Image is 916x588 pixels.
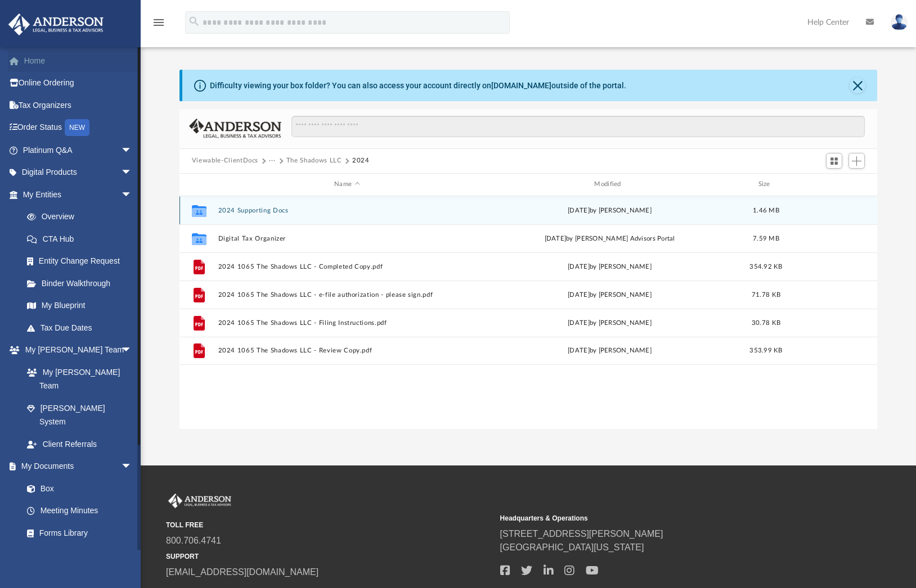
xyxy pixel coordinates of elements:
a: Overview [16,206,149,228]
a: Order StatusNEW [8,116,149,139]
a: Meeting Minutes [16,500,143,522]
a: [GEOGRAPHIC_DATA][US_STATE] [500,542,644,552]
img: User Pic [891,14,908,30]
button: Digital Tax Organizer [218,235,475,242]
a: My [PERSON_NAME] Team [16,361,138,397]
a: 800.706.4741 [166,536,221,545]
a: Binder Walkthrough [16,272,149,295]
a: Digital Productsarrow_drop_down [8,161,149,184]
button: 2024 1065 The Shadows LLC - Completed Copy.pdf [218,263,475,270]
a: Forms Library [16,522,138,544]
a: Tax Organizers [8,94,149,116]
span: arrow_drop_down [121,455,143,478]
div: NEW [65,119,89,136]
div: Modified [481,179,739,189]
a: Online Ordering [8,72,149,94]
div: id [793,179,872,189]
div: [DATE] by [PERSON_NAME] [481,261,738,272]
input: Search files and folders [291,116,865,137]
a: Platinum Q&Aarrow_drop_down [8,139,149,161]
i: search [188,15,200,28]
div: [DATE] by [PERSON_NAME] Advisors Portal [481,233,738,243]
a: Tax Due Dates [16,316,149,339]
span: 353.99 KB [749,347,782,354]
div: [DATE] by [PERSON_NAME] [481,318,738,328]
i: menu [152,16,165,29]
a: Home [8,49,149,72]
button: Viewable-ClientDocs [192,156,258,166]
a: Client Referrals [16,433,143,455]
img: Anderson Advisors Platinum Portal [166,494,234,508]
button: Close [850,78,865,93]
span: 354.92 KB [749,263,782,269]
a: Box [16,477,138,500]
button: ··· [269,156,276,166]
div: Size [743,179,788,189]
img: Anderson Advisors Platinum Portal [5,13,107,35]
a: My Documentsarrow_drop_down [8,455,143,478]
a: [DOMAIN_NAME] [491,81,551,90]
span: arrow_drop_down [121,339,143,362]
button: Switch to Grid View [826,153,843,169]
span: 71.78 KB [752,291,780,297]
small: TOLL FREE [166,520,492,530]
div: grid [179,196,877,429]
a: menu [152,21,165,29]
div: Difficulty viewing your box folder? You can also access your account directly on outside of the p... [210,80,626,92]
a: CTA Hub [16,228,149,250]
span: 30.78 KB [752,319,780,325]
a: [EMAIL_ADDRESS][DOMAIN_NAME] [166,567,318,577]
button: 2024 1065 The Shadows LLC - e-file authorization - please sign.pdf [218,291,475,298]
div: id [185,179,213,189]
a: [PERSON_NAME] System [16,397,143,433]
span: 1.46 MB [753,207,779,213]
span: arrow_drop_down [121,161,143,184]
span: arrow_drop_down [121,139,143,162]
div: [DATE] by [PERSON_NAME] [481,205,738,215]
div: Name [217,179,475,189]
button: 2024 [352,156,370,166]
a: [STREET_ADDRESS][PERSON_NAME] [500,529,663,539]
small: Headquarters & Operations [500,513,827,523]
a: Entity Change Request [16,250,149,273]
div: [DATE] by [PERSON_NAME] [481,346,738,356]
small: SUPPORT [166,551,492,562]
button: 2024 1065 The Shadows LLC - Filing Instructions.pdf [218,319,475,327]
span: 7.59 MB [753,235,779,241]
button: Add [848,153,865,169]
button: The Shadows LLC [286,156,342,166]
button: 2024 Supporting Docs [218,207,475,214]
a: Notarize [16,544,143,567]
button: 2024 1065 The Shadows LLC - Review Copy.pdf [218,347,475,354]
div: [DATE] by [PERSON_NAME] [481,290,738,300]
a: My [PERSON_NAME] Teamarrow_drop_down [8,339,143,361]
a: My Entitiesarrow_drop_down [8,183,149,206]
a: My Blueprint [16,295,143,317]
span: arrow_drop_down [121,183,143,206]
